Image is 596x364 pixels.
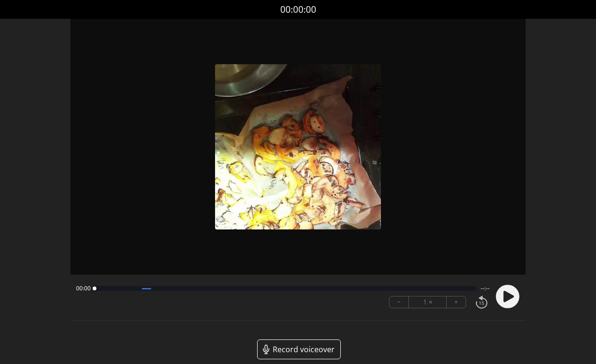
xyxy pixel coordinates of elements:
span: 00:00 [76,285,91,292]
button: + [447,296,466,308]
img: Poster Image [215,64,380,229]
a: 00:00:00 [280,3,316,17]
a: Record voiceover [257,339,341,359]
div: 1 × [409,296,447,308]
span: --:-- [481,285,490,292]
span: Record voiceover [273,344,335,355]
button: − [389,296,409,308]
